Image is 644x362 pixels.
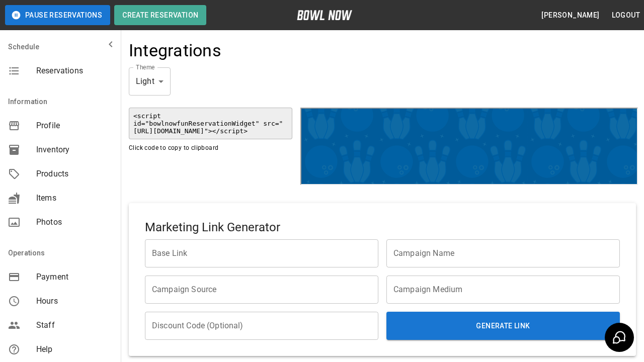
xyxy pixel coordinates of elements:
span: Profile [36,120,113,132]
span: Items [36,192,113,204]
button: Logout [608,6,644,25]
code: <script id="bowlnowfunReservationWidget" src="[URL][DOMAIN_NAME]"></script> [129,108,292,139]
img: logo [297,10,352,20]
span: Reservations [36,65,113,77]
div: Light [129,67,171,96]
button: [PERSON_NAME] [537,6,603,25]
span: Photos [36,216,113,228]
span: Inventory [36,144,113,156]
button: Create Reservation [114,5,206,25]
span: Help [36,343,113,355]
button: Generate Link [386,312,620,340]
h4: Integrations [129,40,221,61]
span: Products [36,168,113,180]
button: Pause Reservations [5,5,110,25]
span: Staff [36,319,113,331]
p: Click code to copy to clipboard [129,143,292,153]
span: Payment [36,271,113,283]
span: Hours [36,295,113,307]
h5: Marketing Link Generator [145,219,620,235]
